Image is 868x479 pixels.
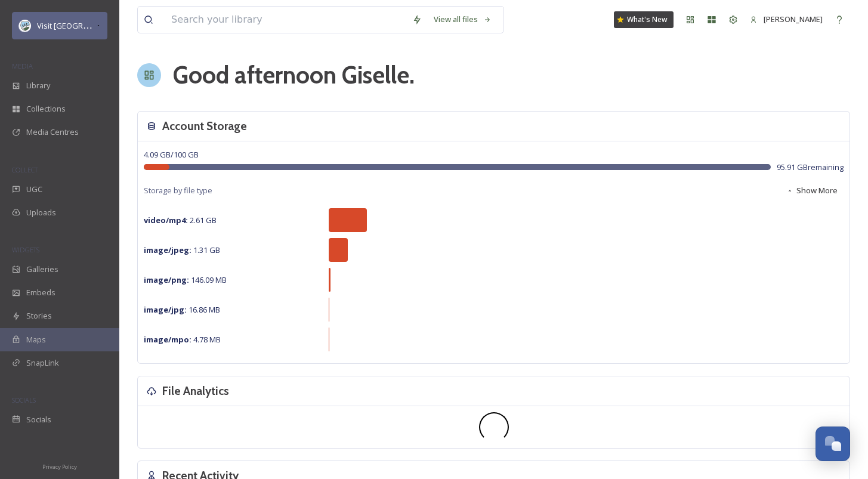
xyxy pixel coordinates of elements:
span: Galleries [26,264,58,275]
strong: image/jpg : [144,304,187,315]
span: [PERSON_NAME] [764,14,823,24]
span: Media Centres [26,126,79,138]
span: Visit [GEOGRAPHIC_DATA] Parks [37,20,152,31]
span: Collections [26,103,66,115]
strong: video/mp4 : [144,215,188,225]
a: [PERSON_NAME] [744,8,829,31]
span: Privacy Policy [42,463,77,471]
strong: image/jpeg : [144,245,191,255]
span: SOCIALS [12,395,36,404]
a: Privacy Policy [42,459,77,473]
span: WIDGETS [12,245,39,254]
h3: Account Storage [162,118,247,135]
button: Show More [780,179,844,202]
span: UGC [26,184,42,195]
span: 16.86 MB [144,304,220,315]
span: COLLECT [12,165,38,174]
img: download.png [19,20,31,32]
span: Embeds [26,287,55,298]
span: Uploads [26,207,56,218]
span: 4.09 GB / 100 GB [144,149,199,160]
span: Storage by file type [144,185,212,196]
a: What's New [614,11,674,28]
span: Library [26,80,50,91]
span: 2.61 GB [144,215,217,225]
button: Open Chat [816,427,850,461]
span: 1.31 GB [144,245,220,255]
strong: image/mpo : [144,334,191,345]
span: Maps [26,334,46,345]
input: Search your library [165,7,406,33]
span: Socials [26,414,51,425]
span: Stories [26,310,52,322]
span: SnapLink [26,357,59,369]
span: 4.78 MB [144,334,221,345]
span: 146.09 MB [144,274,227,285]
span: 95.91 GB remaining [777,162,844,173]
h3: File Analytics [162,382,229,400]
a: View all files [428,8,498,31]
h1: Good afternoon Giselle . [173,57,415,93]
strong: image/png : [144,274,189,285]
span: MEDIA [12,61,33,70]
